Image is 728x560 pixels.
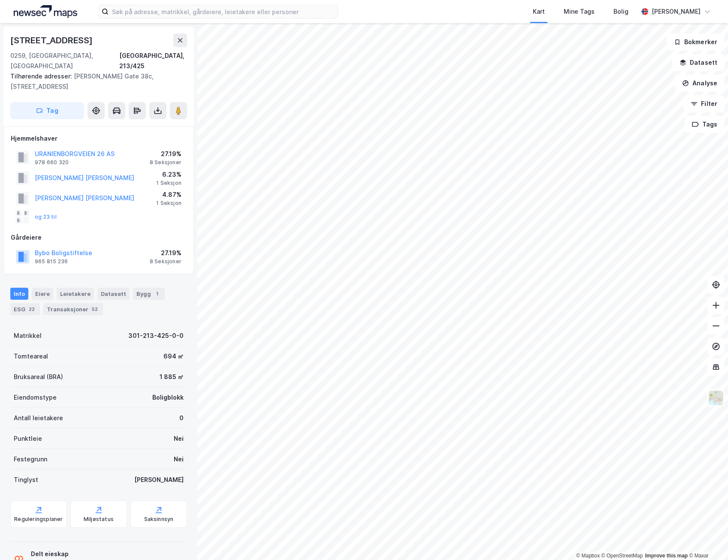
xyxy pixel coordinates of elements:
[14,434,42,444] div: Punktleie
[14,331,42,341] div: Matrikkel
[10,303,40,315] div: ESG
[683,95,725,112] button: Filter
[174,454,184,464] div: Nei
[109,5,338,18] input: Søk på adresse, matrikkel, gårdeiere, leietakere eller personer
[685,116,725,133] button: Tags
[31,549,143,559] div: Delt eieskap
[57,288,94,300] div: Leietakere
[156,190,181,200] div: 4.87%
[152,392,184,403] div: Boligblokk
[160,372,184,382] div: 1 885 ㎡
[150,258,181,265] div: 8 Seksjoner
[10,71,180,92] div: [PERSON_NAME] Gate 38c, [STREET_ADDRESS]
[163,351,184,361] div: 694 ㎡
[128,331,184,341] div: 301-213-425-0-0
[119,51,187,71] div: [GEOGRAPHIC_DATA], 213/425
[10,51,119,71] div: 0259, [GEOGRAPHIC_DATA], [GEOGRAPHIC_DATA]
[685,519,728,560] iframe: Chat Widget
[14,351,48,361] div: Tomteareal
[14,516,63,523] div: Reguleringsplaner
[667,33,725,51] button: Bokmerker
[134,475,184,485] div: [PERSON_NAME]
[708,390,724,406] img: Z
[14,413,63,423] div: Antall leietakere
[14,392,57,403] div: Eiendomstype
[179,413,184,423] div: 0
[685,519,728,560] div: Kontrollprogram for chat
[10,33,94,47] div: [STREET_ADDRESS]
[150,159,181,166] div: 8 Seksjoner
[153,289,161,298] div: 1
[533,6,545,17] div: Kart
[11,133,187,144] div: Hjemmelshaver
[576,553,600,559] a: Mapbox
[156,169,181,180] div: 6.23%
[645,553,688,559] a: Improve this map
[156,200,181,207] div: 1 Seksjon
[613,6,628,17] div: Bolig
[150,248,181,258] div: 27.19%
[174,434,184,444] div: Nei
[672,54,725,71] button: Datasett
[11,232,187,243] div: Gårdeiere
[156,180,181,187] div: 1 Seksjon
[14,475,38,485] div: Tinglyst
[27,305,36,313] div: 22
[10,72,74,80] span: Tilhørende adresser:
[14,372,63,382] div: Bruksareal (BRA)
[43,303,103,315] div: Transaksjoner
[35,159,69,166] div: 978 660 320
[150,149,181,159] div: 27.19%
[90,305,100,313] div: 52
[35,258,68,265] div: 965 815 236
[675,75,725,92] button: Analyse
[32,288,53,300] div: Eiere
[10,288,28,300] div: Info
[10,102,84,119] button: Tag
[84,516,114,523] div: Miljøstatus
[14,454,47,464] div: Festegrunn
[564,6,595,17] div: Mine Tags
[144,516,174,523] div: Saksinnsyn
[652,6,701,17] div: [PERSON_NAME]
[14,5,77,18] img: logo.a4113a55bc3d86da70a041830d287a7e.svg
[133,288,165,300] div: Bygg
[601,553,643,559] a: OpenStreetMap
[97,288,130,300] div: Datasett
